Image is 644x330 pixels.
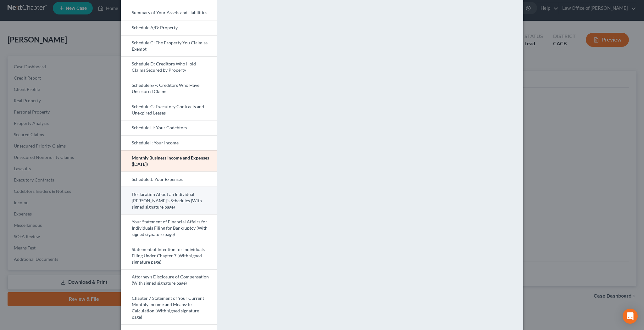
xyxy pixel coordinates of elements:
a: Your Statement of Financial Affairs for Individuals Filing for Bankruptcy (With signed signature ... [121,214,217,242]
a: Schedule G: Executory Contracts and Unexpired Leases [121,99,217,120]
a: Summary of Your Assets and Liabilities [121,5,217,20]
a: Schedule A/B: Property [121,20,217,35]
div: Open Intercom Messenger [623,309,638,324]
a: Schedule E/F: Creditors Who Have Unsecured Claims [121,78,217,99]
a: Schedule I: Your Income [121,135,217,150]
a: Chapter 7 Statement of Your Current Monthly Income and Means-Test Calculation (With signed signat... [121,291,217,325]
a: Schedule D: Creditors Who Hold Claims Secured by Property [121,56,217,78]
a: Monthly Business Income and Expenses ([DATE]) [121,150,217,172]
a: Attorney's Disclosure of Compensation (With signed signature page) [121,269,217,291]
a: Schedule J: Your Expenses [121,171,217,187]
a: Schedule C: The Property You Claim as Exempt [121,35,217,57]
a: Schedule H: Your Codebtors [121,120,217,135]
a: Statement of Intention for Individuals Filing Under Chapter 7 (With signed signature page) [121,242,217,270]
a: Declaration About an Individual [PERSON_NAME]'s Schedules (With signed signature page) [121,187,217,214]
